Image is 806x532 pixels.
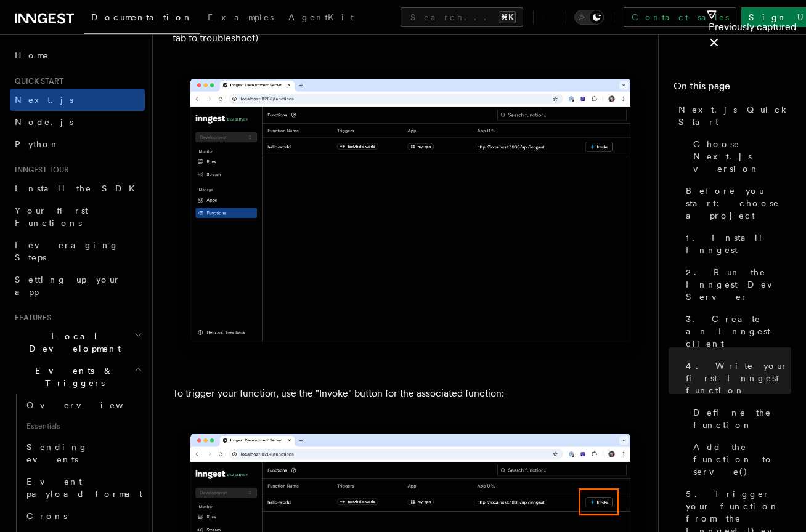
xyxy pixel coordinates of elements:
a: Overview [22,394,145,416]
span: Essentials [22,416,145,436]
span: 1. Install Inngest [686,232,791,256]
span: Event payload format [26,477,142,499]
span: Local Development [10,330,134,355]
img: Inngest Dev Server web interface's functions tab with functions listed [173,66,648,365]
span: Install the SDK [15,183,142,193]
span: Quick start [10,76,63,86]
a: Examples [200,4,281,33]
a: Home [10,44,145,66]
a: Contact sales [624,7,736,27]
a: Add the function to serve() [688,436,791,483]
span: 4. Write your first Inngest function [686,360,791,397]
a: Choose Next.js version [688,133,791,180]
a: Your first Functions [10,199,145,234]
span: 3. Create an Inngest client [686,313,791,350]
button: Search...⌘K [401,7,523,27]
kbd: ⌘K [499,11,516,23]
span: Define the function [693,406,791,431]
a: 1. Install Inngest [681,227,791,261]
a: Leveraging Steps [10,234,145,268]
span: Inngest tour [10,165,69,175]
a: Crons [22,505,145,527]
span: Overview [26,400,153,410]
span: Examples [208,12,274,22]
a: Install the SDK [10,177,145,199]
span: Add the function to serve() [693,441,791,478]
span: Leveraging Steps [15,240,119,262]
a: Documentation [84,4,200,34]
span: Node.js [15,117,73,127]
a: Python [10,133,145,155]
button: Toggle dark mode [574,10,604,25]
p: To trigger your function, use the "Invoke" button for the associated function: [173,385,648,402]
a: Sending events [22,436,145,470]
span: AgentKit [288,12,354,22]
span: Python [15,139,60,149]
button: Local Development [10,325,145,360]
span: Before you start: choose a project [686,185,791,222]
a: Next.js Quick Start [674,99,791,133]
span: Your first Functions [15,206,88,228]
a: Event payload format [22,470,145,505]
a: Next.js [10,89,145,111]
span: 2. Run the Inngest Dev Server [686,266,791,303]
span: Sending events [26,442,88,464]
span: Events & Triggers [10,365,134,389]
span: Documentation [91,12,193,22]
a: Node.js [10,111,145,133]
span: Choose Next.js version [693,138,791,175]
a: Setting up your app [10,268,145,303]
a: Before you start: choose a project [681,180,791,227]
button: Events & Triggers [10,360,145,394]
h4: On this page [674,79,791,99]
a: 3. Create an Inngest client [681,308,791,355]
a: AgentKit [281,4,361,33]
span: Home [15,49,49,62]
a: Define the function [688,401,791,436]
span: Setting up your app [15,275,121,297]
span: Features [10,313,51,323]
span: Next.js Quick Start [678,103,791,128]
span: Next.js [15,95,73,105]
a: 4. Write your first Inngest function [681,355,791,401]
a: 2. Run the Inngest Dev Server [681,261,791,308]
span: Crons [26,511,67,521]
